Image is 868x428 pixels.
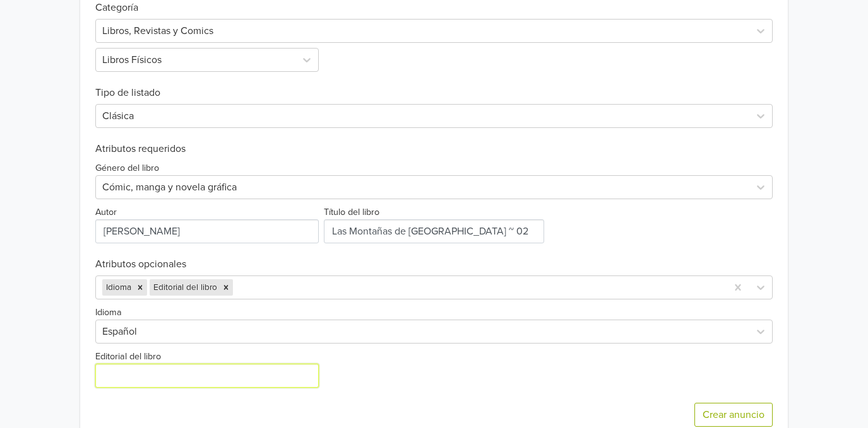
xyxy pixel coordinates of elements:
[133,279,147,296] div: Remove Idioma
[95,306,122,320] label: Idioma
[694,403,773,427] button: Crear anuncio
[102,279,133,296] div: Idioma
[324,205,379,219] label: Título del libro
[95,350,161,364] label: Editorial del libro
[95,205,117,219] label: Autor
[95,72,773,99] h6: Tipo de listado
[95,258,773,270] h6: Atributos opcionales
[95,143,773,155] h6: Atributos requeridos
[95,161,159,175] label: Género del libro
[219,279,233,296] div: Remove Editorial del libro
[150,279,219,296] div: Editorial del libro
